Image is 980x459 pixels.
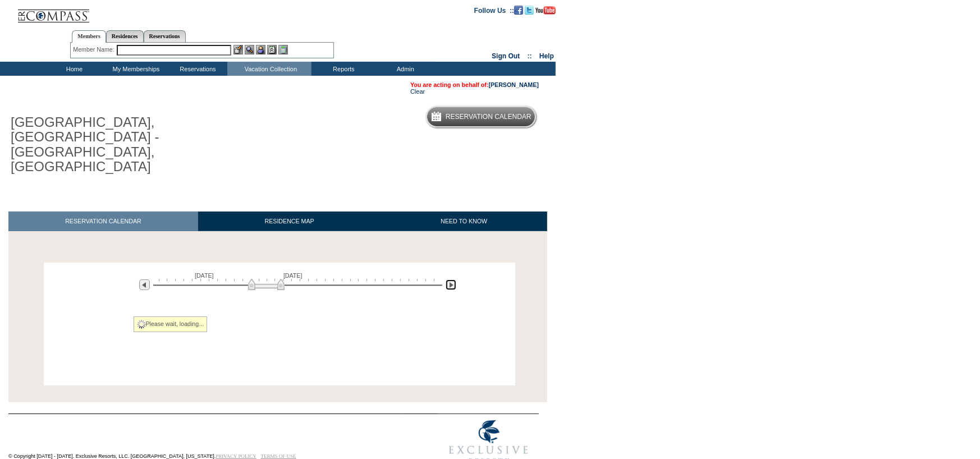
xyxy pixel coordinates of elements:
img: Impersonate [256,45,265,54]
img: Reservations [267,45,277,54]
a: Become our fan on Facebook [514,6,523,13]
img: View [245,45,254,54]
a: Members [72,30,106,43]
td: Admin [373,62,435,76]
td: Follow Us :: [474,6,514,15]
a: [PERSON_NAME] [489,81,539,88]
div: Member Name: [73,45,116,54]
td: Home [42,62,104,76]
span: :: [528,52,532,60]
a: Follow us on Twitter [525,6,534,13]
img: b_calculator.gif [278,45,288,54]
span: [DATE] [195,272,214,279]
a: Reservations [144,30,186,42]
span: You are acting on behalf of: [410,81,539,88]
img: Become our fan on Facebook [514,6,523,15]
a: RESERVATION CALENDAR [8,212,198,231]
td: Reservations [166,62,227,76]
span: [DATE] [283,272,303,279]
div: Please wait, loading... [134,316,208,332]
td: My Memberships [104,62,166,76]
img: spinner2.gif [137,320,146,329]
a: Sign Out [492,52,520,60]
td: Vacation Collection [227,62,312,76]
a: Help [539,52,554,60]
td: Reports [312,62,373,76]
h1: [GEOGRAPHIC_DATA], [GEOGRAPHIC_DATA] - [GEOGRAPHIC_DATA], [GEOGRAPHIC_DATA] [8,113,260,177]
a: PRIVACY POLICY [216,453,257,459]
img: Previous [139,279,150,290]
a: NEED TO KNOW [381,212,547,231]
a: Subscribe to our YouTube Channel [535,6,556,13]
img: Follow us on Twitter [525,6,534,15]
img: Subscribe to our YouTube Channel [535,6,556,15]
img: Next [446,279,456,290]
a: Residences [106,30,144,42]
img: b_edit.gif [233,45,243,54]
h5: Reservation Calendar [446,113,532,121]
a: Clear [410,88,425,95]
a: TERMS OF USE [261,453,296,459]
a: RESIDENCE MAP [198,212,381,231]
